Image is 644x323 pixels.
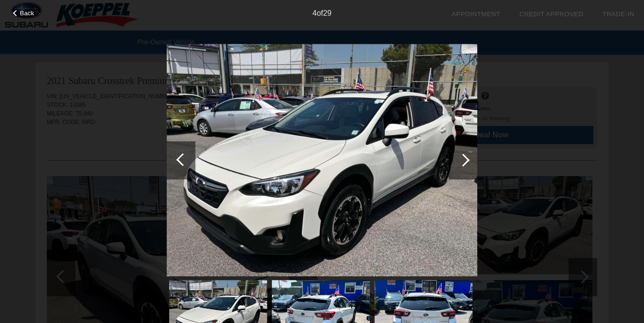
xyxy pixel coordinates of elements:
[312,9,317,17] span: 4
[323,9,332,17] span: 29
[519,10,583,18] a: Credit Approved
[602,10,634,18] a: Trade-In
[167,44,477,277] img: f787fcfcd7997e3b238194a6e62ec916x.jpg
[451,10,500,18] a: Appointment
[20,10,34,17] span: Back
